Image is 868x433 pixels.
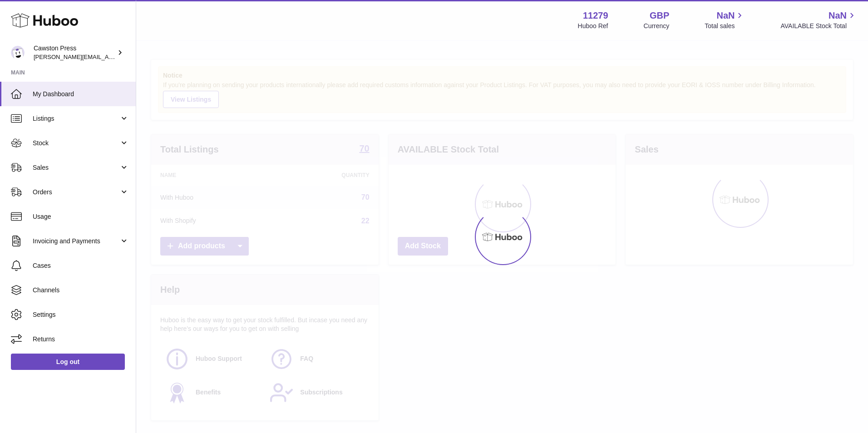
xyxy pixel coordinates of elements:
span: NaN [829,10,847,22]
span: Listings [33,114,119,123]
span: Invoicing and Payments [33,237,119,246]
span: Settings [33,310,129,319]
div: Currency [644,22,670,30]
a: NaN AVAILABLE Stock Total [780,10,857,30]
a: Log out [11,354,125,370]
img: thomas.carson@cawstonpress.com [11,46,25,59]
span: [PERSON_NAME][EMAIL_ADDRESS][PERSON_NAME][DOMAIN_NAME] [34,53,231,60]
span: My Dashboard [33,90,129,98]
strong: 11279 [583,10,608,22]
span: AVAILABLE Stock Total [780,22,857,30]
div: Huboo Ref [578,22,608,30]
span: Cases [33,261,129,270]
div: Cawston Press [34,44,115,61]
strong: GBP [650,10,669,22]
span: Usage [33,212,129,221]
a: NaN Total sales [705,10,745,30]
span: Returns [33,335,129,344]
span: Orders [33,188,119,197]
span: Channels [33,286,129,295]
span: Sales [33,163,119,172]
span: Stock [33,139,119,148]
span: NaN [716,10,735,22]
span: Total sales [705,22,745,30]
